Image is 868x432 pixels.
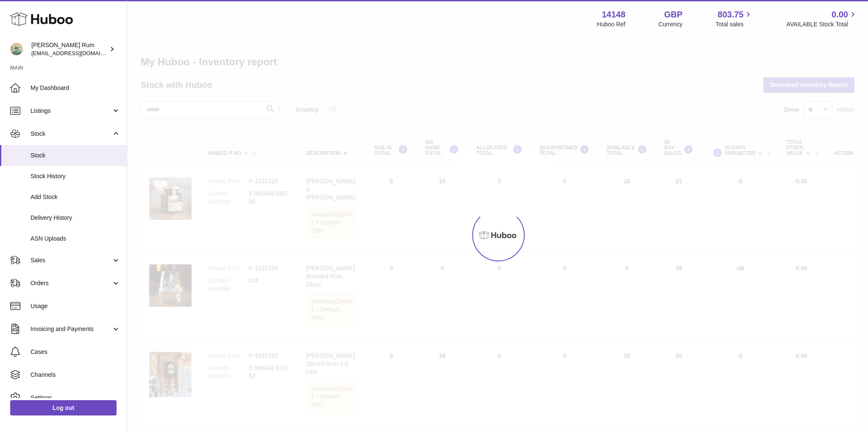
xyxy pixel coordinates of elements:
span: 0.00 [832,9,848,20]
span: Stock [31,130,111,138]
span: Listings [31,107,111,115]
span: Usage [31,302,120,310]
span: ASN Uploads [31,235,120,243]
span: Channels [31,371,120,379]
div: [PERSON_NAME] Rum [31,41,108,57]
a: 0.00 AVAILABLE Stock Total [786,9,858,28]
img: mail@bartirum.wales [10,43,23,56]
strong: 14148 [602,9,626,20]
span: Delivery History [31,214,120,222]
span: 803.75 [718,9,743,20]
span: Cases [31,348,120,356]
span: Stock History [31,172,120,180]
span: My Dashboard [31,84,120,92]
span: Add Stock [31,193,120,201]
span: Invoicing and Payments [31,325,111,333]
span: Orders [31,279,111,287]
a: Log out [10,400,117,415]
span: Sales [31,256,111,264]
span: Settings [31,394,120,402]
div: Huboo Ref [597,20,626,28]
span: AVAILABLE Stock Total [786,20,858,28]
div: Currency [659,20,683,28]
span: Total sales [715,20,753,28]
a: 803.75 Total sales [715,9,753,28]
span: [EMAIL_ADDRESS][DOMAIN_NAME] [31,50,125,56]
strong: GBP [664,9,682,20]
span: Stock [31,151,120,160]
